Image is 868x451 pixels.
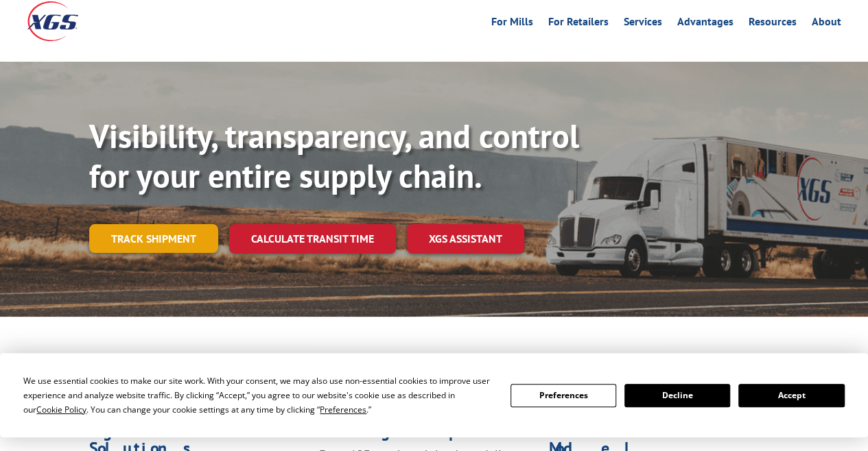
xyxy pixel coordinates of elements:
button: Accept [738,384,844,407]
button: Preferences [511,384,616,407]
a: For Retailers [548,16,609,32]
b: Visibility, transparency, and control for your entire supply chain. [89,114,579,197]
a: Services [624,16,662,32]
span: Preferences [320,404,366,415]
a: XGS ASSISTANT [407,224,524,254]
a: Track shipment [89,224,218,253]
a: Advantages [677,16,734,32]
button: Decline [624,384,730,407]
a: Calculate transit time [229,224,396,254]
a: Resources [749,16,797,32]
span: Cookie Policy [36,404,86,415]
a: About [812,16,841,32]
div: We use essential cookies to make our site work. With your consent, we may also use non-essential ... [23,374,493,417]
a: For Mills [491,16,533,32]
